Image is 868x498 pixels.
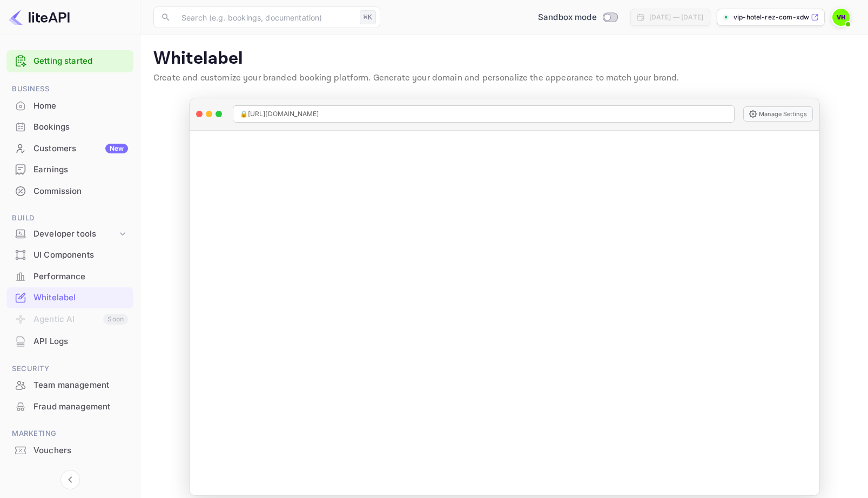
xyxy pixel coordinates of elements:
[360,10,376,24] div: ⌘K
[33,164,128,176] div: Earnings
[538,11,597,24] span: Sandbox mode
[6,181,133,202] div: Commission
[6,96,133,117] div: Home
[6,375,133,395] a: Team management
[6,428,133,440] span: Marketing
[6,159,133,179] a: Earnings
[734,12,809,22] p: vip-hotel-rez-com-xdwm...
[6,363,133,375] span: Security
[649,12,703,22] div: [DATE] — [DATE]
[33,55,128,68] a: Getting started
[33,249,128,261] div: UI Components
[6,287,133,308] div: Whitelabel
[6,225,133,244] div: Developer tools
[33,401,128,413] div: Fraud management
[6,212,133,224] span: Build
[6,266,133,286] a: Performance
[6,245,133,266] div: UI Components
[6,440,133,461] div: Vouchers
[832,9,850,26] img: VIP Hotel-rez.com
[33,271,128,283] div: Performance
[6,117,133,138] div: Bookings
[60,470,80,489] button: Collapse navigation
[6,266,133,287] div: Performance
[6,396,133,416] a: Fraud management
[6,331,133,351] a: API Logs
[240,109,319,119] span: 🔒 [URL][DOMAIN_NAME]
[6,138,133,159] div: CustomersNew
[6,245,133,265] a: UI Components
[6,50,133,72] div: Getting started
[6,159,133,180] div: Earnings
[6,117,133,137] a: Bookings
[153,48,855,70] p: Whitelabel
[743,106,813,122] button: Manage Settings
[33,143,128,155] div: Customers
[6,96,133,116] a: Home
[9,9,70,26] img: LiteAPI logo
[175,6,355,28] input: Search (e.g. bookings, documentation)
[33,121,128,133] div: Bookings
[33,185,128,198] div: Commission
[33,100,128,112] div: Home
[6,83,133,95] span: Business
[6,375,133,396] div: Team management
[33,379,128,392] div: Team management
[6,396,133,418] div: Fraud management
[6,181,133,201] a: Commission
[153,72,855,85] p: Create and customize your branded booking platform. Generate your domain and personalize the appe...
[33,228,117,240] div: Developer tools
[6,331,133,352] div: API Logs
[105,144,128,153] div: New
[33,335,128,348] div: API Logs
[6,440,133,460] a: Vouchers
[33,445,128,457] div: Vouchers
[33,292,128,304] div: Whitelabel
[6,287,133,307] a: Whitelabel
[6,138,133,158] a: CustomersNew
[534,11,622,24] div: Switch to Production mode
